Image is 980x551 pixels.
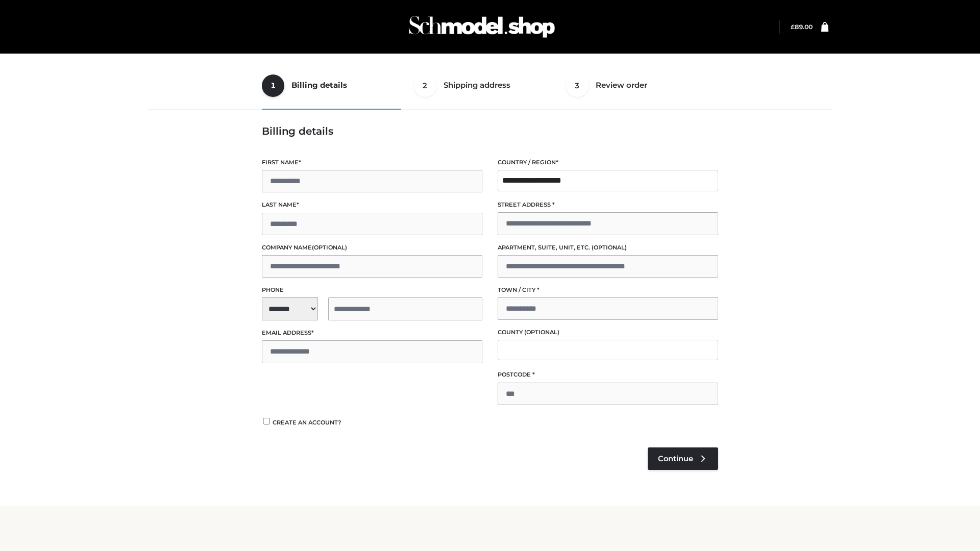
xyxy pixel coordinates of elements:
[791,23,795,31] span: £
[262,243,482,253] label: Company name
[791,23,813,31] a: £89.00
[262,285,482,295] label: Phone
[262,418,271,424] input: Create an account?
[498,370,718,380] label: Postcode
[648,447,718,470] a: Continue
[498,328,718,337] label: County
[498,243,718,253] label: Apartment, suite, unit, etc.
[524,329,559,336] span: (optional)
[405,7,558,47] img: Schmodel Admin 964
[262,328,482,338] label: Email address
[791,23,813,31] bdi: 89.00
[312,244,347,251] span: (optional)
[273,419,341,426] span: Create an account?
[658,454,693,463] span: Continue
[262,125,718,137] h3: Billing details
[262,158,482,167] label: First name
[498,285,718,295] label: Town / City
[592,244,627,251] span: (optional)
[498,200,718,210] label: Street address
[262,200,482,210] label: Last name
[498,158,718,167] label: Country / Region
